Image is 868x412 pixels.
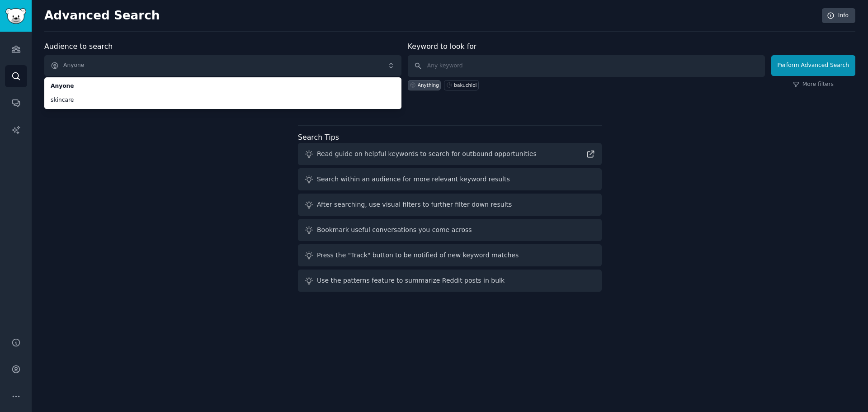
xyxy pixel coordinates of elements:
div: Bookmark useful conversations you come across [317,225,472,235]
div: Press the "Track" button to be notified of new keyword matches [317,251,519,260]
button: Anyone [44,55,401,76]
div: bakuchiol [454,82,476,88]
ul: Anyone [44,77,401,109]
span: skincare [51,96,395,104]
div: Anything [418,82,439,88]
input: Any keyword [408,55,765,77]
img: GummySearch logo [5,8,26,24]
div: After searching, use visual filters to further filter down results [317,200,512,209]
a: More filters [793,81,834,89]
div: Use the patterns feature to summarize Reddit posts in bulk [317,276,505,285]
a: Info [822,8,855,24]
label: Search Tips [298,133,339,142]
label: Keyword to look for [408,42,477,51]
span: Anyone [51,82,395,90]
div: Search within an audience for more relevant keyword results [317,175,510,184]
h2: Advanced Search [44,9,817,23]
div: Read guide on helpful keywords to search for outbound opportunities [317,149,537,159]
button: Perform Advanced Search [771,55,855,76]
label: Audience to search [44,42,113,51]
